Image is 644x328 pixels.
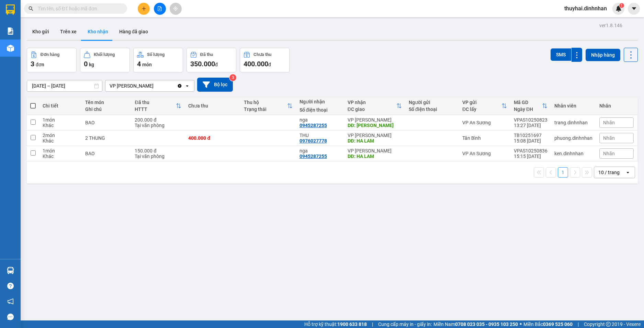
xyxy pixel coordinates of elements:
div: Khác [43,154,78,159]
div: 400.000 đ [188,135,237,141]
div: Nhãn [599,103,634,109]
div: DĐ: HA LAM [348,138,402,144]
th: Toggle SortBy [344,97,405,115]
span: | [578,320,579,328]
div: ken.dinhnhan [554,151,592,156]
div: Khác [43,138,78,144]
span: file-add [157,6,162,11]
img: solution-icon [7,27,14,35]
div: VP nhận [348,100,396,105]
div: Tên món [85,100,128,105]
div: Chưa thu [188,103,237,109]
span: question-circle [7,283,14,289]
div: Số điện thoại [409,106,455,112]
div: DĐ: HA LAM [348,154,402,159]
span: plus [142,6,146,11]
span: món [142,62,152,67]
span: kg [89,62,94,67]
div: 0945287255 [300,123,327,128]
div: Tân Bình [462,135,507,141]
button: SMS [551,48,571,61]
div: HTTT [135,106,176,112]
div: Khối lượng [94,52,115,57]
div: Đã thu [200,52,213,57]
div: BAO [85,120,128,125]
div: VP An Sương [462,151,507,156]
div: Trạng thái [244,106,287,112]
span: đơn [36,62,44,67]
svg: open [184,83,190,89]
div: Đơn hàng [41,52,59,57]
button: Hàng đã giao [114,23,154,40]
span: Nhãn [603,120,615,125]
div: Số lượng [147,52,165,57]
div: VP [PERSON_NAME] [110,82,154,89]
div: ĐC giao [348,106,396,112]
div: Ngày ĐH [514,106,542,112]
span: ⚪️ [520,323,522,326]
div: Số điện thoại [300,107,341,113]
input: Select a date range. [27,80,102,91]
div: 0945287255 [300,154,327,159]
span: 0 [84,60,88,68]
button: plus [138,3,150,15]
div: Chưa thu [253,52,271,57]
button: Khối lượng0kg [80,48,130,72]
div: VPAS10250823 [514,117,547,123]
span: aim [173,6,178,11]
img: warehouse-icon [7,45,14,52]
div: 10 / trang [598,169,620,176]
span: 1 [620,3,623,8]
div: Mã GD [514,100,542,105]
div: ĐC lấy [462,106,501,112]
strong: 1900 633 818 [337,321,367,327]
strong: 0708 023 035 - 0935 103 250 [455,321,518,327]
div: 2 THUNG [85,135,128,141]
span: 350.000 [190,60,215,68]
button: file-add [154,3,166,15]
span: 400.000 [244,60,268,68]
div: VP gửi [462,100,501,105]
div: phuong.dinhnhan [554,135,592,141]
button: aim [170,3,182,15]
div: 13:27 [DATE] [514,123,547,128]
div: Thu hộ [244,100,287,105]
span: notification [7,298,14,305]
div: 15:08 [DATE] [514,138,547,144]
img: logo-vxr [6,4,15,15]
div: Đã thu [135,100,176,105]
button: Trên xe [55,23,82,40]
div: Tại văn phòng [135,154,181,159]
span: caret-down [631,5,637,12]
button: Đã thu350.000đ [187,48,236,72]
span: thuyhai.dinhnhan [559,4,612,13]
span: Miền Nam [433,320,518,328]
svg: Clear value [177,83,182,89]
span: | [372,320,373,328]
div: 150.000 đ [135,148,181,154]
div: TB10251697 [514,133,547,138]
div: nga [300,117,341,123]
img: icon-new-feature [615,5,622,12]
div: Tại văn phòng [135,123,181,128]
div: 1 món [43,117,78,123]
span: message [7,314,14,320]
div: DĐ: HÀ LAM [348,123,402,128]
button: Số lượng4món [133,48,183,72]
div: VPAS10250836 [514,148,547,154]
th: Toggle SortBy [510,97,551,115]
button: Chưa thu400.000đ [240,48,290,72]
strong: 0369 525 060 [543,321,573,327]
div: 15:15 [DATE] [514,154,547,159]
span: Miền Bắc [523,320,573,328]
div: 200.000 đ [135,117,181,123]
img: warehouse-icon [7,267,14,274]
button: Đơn hàng3đơn [27,48,77,72]
span: copyright [606,322,611,327]
input: Selected VP Hà Lam. [154,82,155,89]
span: Nhãn [603,135,615,141]
div: 2 món [43,133,78,138]
div: Chi tiết [43,103,78,109]
div: 0976027778 [300,138,327,144]
div: Người nhận [300,99,341,104]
